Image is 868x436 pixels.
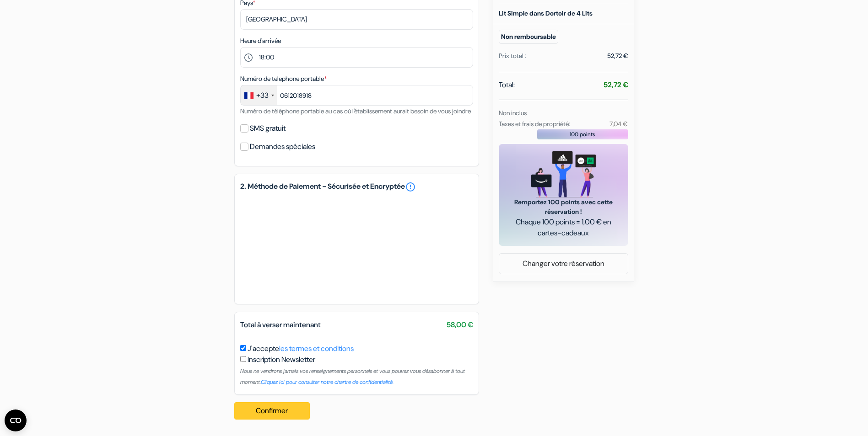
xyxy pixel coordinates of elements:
input: 6 12 34 56 78 [240,85,473,106]
span: Remportez 100 points avec cette réservation ! [510,197,617,217]
span: Total: [499,80,515,90]
label: Heure d'arrivée [240,36,281,46]
strong: 52,72 € [604,80,628,90]
div: 52,72 € [607,51,628,61]
small: Nous ne vendrons jamais vos renseignements personnels et vous pouvez vous désabonner à tout moment. [240,367,465,386]
a: Changer votre réservation [499,255,628,272]
div: +33 [256,90,269,101]
img: gift_card_hero_new.png [531,151,596,197]
span: Chaque 100 points = 1,00 € en cartes-cadeaux [510,217,617,239]
label: J'accepte [248,343,354,354]
label: Demandes spéciales [250,140,315,153]
small: Numéro de téléphone portable au cas où l'établissement aurait besoin de vous joindre [240,107,471,115]
label: SMS gratuit [250,122,286,135]
a: error_outline [405,181,416,192]
a: les termes et conditions [279,344,354,353]
iframe: Cadre de saisie sécurisé pour le paiement [238,194,475,298]
span: 100 points [570,130,595,138]
label: Inscription Newsletter [248,354,315,365]
span: Total à verser maintenant [240,320,321,330]
div: Prix total : [499,51,526,61]
a: Cliquez ici pour consulter notre chartre de confidentialité. [261,378,394,386]
b: Lit Simple dans Dortoir de 4 Lits [499,9,593,17]
label: Numéro de telephone portable [240,74,327,84]
button: Ouvrir le widget CMP [5,409,27,431]
h5: 2. Méthode de Paiement - Sécurisée et Encryptée [240,181,473,192]
small: Taxes et frais de propriété: [499,120,570,128]
span: 58,00 € [447,319,473,330]
div: France: +33 [241,85,277,105]
small: Non inclus [499,109,527,117]
small: Non remboursable [499,30,558,44]
small: 7,04 € [609,120,628,128]
button: Confirmer [234,402,310,420]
